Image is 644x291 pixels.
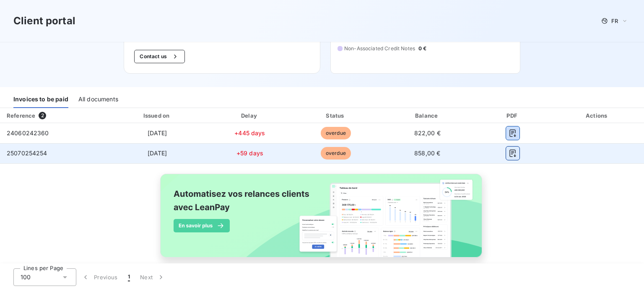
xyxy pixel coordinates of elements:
[21,273,31,281] span: 100
[418,45,426,52] span: 0 €
[236,149,263,157] span: +59 days
[76,268,123,286] button: Previous
[13,90,68,108] div: Invoices to be paid
[134,50,185,63] button: Contact us
[78,90,118,108] div: All documents
[108,111,206,120] div: Issued on
[7,129,49,136] span: 24060242360
[135,268,170,286] button: Next
[477,111,549,120] div: PDF
[210,111,291,120] div: Delay
[7,112,35,119] div: Reference
[381,111,473,120] div: Balance
[148,149,167,157] span: [DATE]
[153,169,491,272] img: banner
[344,45,415,52] span: Non-Associated Credit Notes
[128,273,130,281] span: 1
[234,129,265,136] span: +445 days
[321,127,351,139] span: overdue
[611,18,618,24] span: FR
[293,111,378,120] div: Status
[13,13,75,28] h3: Client portal
[7,149,47,157] span: 25070254254
[148,129,167,136] span: [DATE]
[414,149,440,157] span: 858,00 €
[321,147,351,160] span: overdue
[414,129,441,136] span: 822,00 €
[552,111,642,120] div: Actions
[123,268,135,286] button: 1
[39,112,46,119] span: 2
